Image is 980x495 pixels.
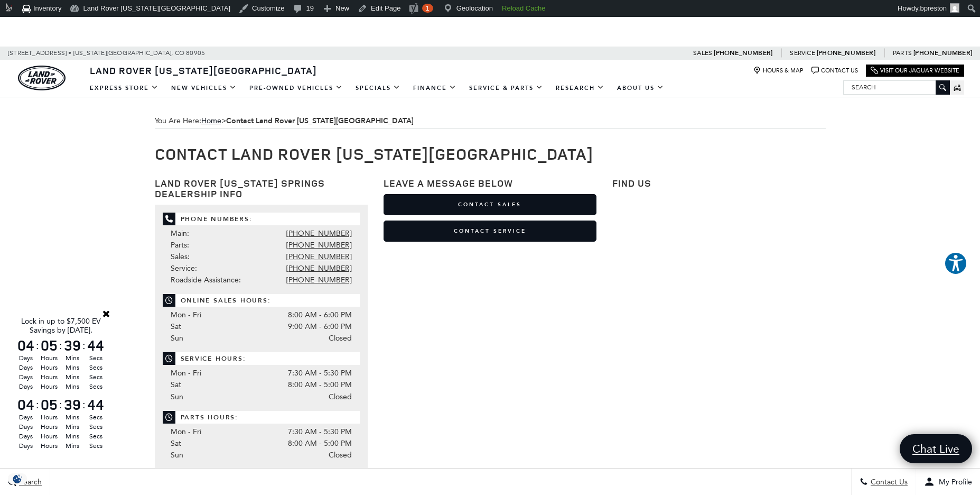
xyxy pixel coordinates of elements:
span: Chat Live [907,442,965,456]
a: Finance [407,79,463,97]
span: Mins [62,441,82,451]
span: Hours [39,372,59,382]
a: [PHONE_NUMBER] [817,49,875,57]
span: Lock in up to $7,500 EV Savings by [DATE]. [21,317,101,335]
aside: Accessibility Help Desk [944,252,967,277]
span: Main: [171,229,189,238]
strong: Reload Cache [502,4,545,12]
span: Service: [171,264,197,273]
span: Hours [39,412,59,422]
a: [PHONE_NUMBER] [286,241,352,250]
span: CO [175,47,184,60]
span: Mins [62,432,82,441]
h1: Contact Land Rover [US_STATE][GEOGRAPHIC_DATA] [155,145,826,162]
h3: Find Us [612,178,825,189]
span: Sales [693,49,712,57]
input: Search [844,81,949,94]
button: Open user profile menu [916,469,980,495]
a: Research [549,79,611,97]
span: Days [16,363,36,372]
a: [PHONE_NUMBER] [913,49,972,57]
span: Mon - Fri [171,427,201,436]
span: Online Sales Hours: [163,294,360,307]
strong: Contact Land Rover [US_STATE][GEOGRAPHIC_DATA] [226,116,414,126]
span: Days [16,353,36,363]
a: Close [101,309,111,318]
span: Mins [62,372,82,382]
span: Sales: [171,252,190,261]
span: Days [16,432,36,441]
span: Secs [86,382,106,391]
h3: Land Rover [US_STATE] Springs Dealership Info [155,178,368,199]
span: Parts Hours: [163,411,360,424]
a: Specials [349,79,407,97]
span: 05 [39,338,59,353]
span: Parts: [171,241,189,250]
span: Sun [171,334,183,343]
span: Mins [62,412,82,422]
span: bpreston [920,4,947,12]
span: Mins [62,363,82,372]
span: Hours [39,382,59,391]
span: Secs [86,363,106,372]
span: Hours [39,441,59,451]
img: Opt-Out Icon [5,473,30,484]
span: Mon - Fri [171,369,201,378]
span: : [82,397,86,412]
span: Mins [62,422,82,432]
span: Secs [86,353,106,363]
span: : [82,337,86,353]
nav: Main Navigation [83,79,670,97]
span: Hours [39,353,59,363]
span: Sat [171,439,181,448]
iframe: Google Maps iframe [612,194,825,403]
section: Click to Open Cookie Consent Modal [5,473,30,484]
a: Contact Sales [384,194,596,215]
span: Secs [86,432,106,441]
span: Closed [329,333,352,344]
span: 80905 [186,47,205,60]
span: Days [16,382,36,391]
span: 04 [16,338,36,353]
span: You Are Here: [155,113,826,129]
span: Mon - Fri [171,310,201,319]
span: Days [16,412,36,422]
span: Secs [86,372,106,382]
span: My Profile [935,478,972,487]
span: 8:00 AM - 5:00 PM [288,379,352,391]
a: [PHONE_NUMBER] [714,49,772,57]
span: Mins [62,353,82,363]
span: Sat [171,322,181,331]
span: Service [790,49,815,57]
span: [US_STATE][GEOGRAPHIC_DATA], [73,47,173,60]
a: land-rover [18,66,66,90]
span: Service Hours: [163,352,360,365]
span: 39 [62,338,82,353]
span: : [36,337,39,353]
span: Contact Us [868,478,908,487]
span: Days [16,422,36,432]
button: Explore your accessibility options [944,252,967,275]
a: Service & Parts [463,79,549,97]
a: Chat Live [900,434,972,463]
a: [PHONE_NUMBER] [286,276,352,285]
a: [PHONE_NUMBER] [286,229,352,238]
span: Secs [86,412,106,422]
span: Hours [39,422,59,432]
span: : [59,397,62,412]
span: Parts [893,49,912,57]
span: 7:30 AM - 5:30 PM [288,368,352,379]
span: Secs [86,441,106,451]
div: Breadcrumbs [155,113,826,129]
a: Contact Service [384,221,596,242]
span: > [201,116,414,125]
a: Home [201,116,221,125]
a: Land Rover [US_STATE][GEOGRAPHIC_DATA] [83,64,323,77]
span: Hours [39,432,59,441]
span: Mins [62,382,82,391]
span: Sun [171,392,183,401]
span: 05 [39,397,59,412]
span: Phone Numbers: [163,213,360,225]
span: Days [16,372,36,382]
a: Visit Our Jaguar Website [871,67,959,75]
